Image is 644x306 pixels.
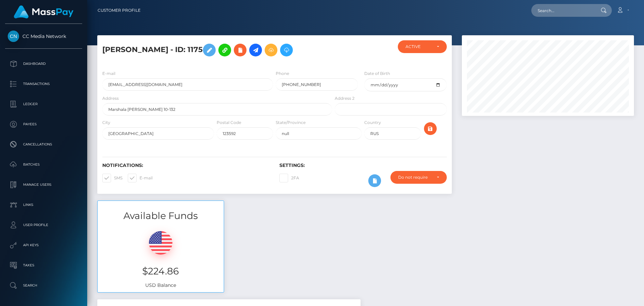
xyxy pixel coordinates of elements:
[102,95,119,101] label: Address
[276,71,289,77] label: Phone
[98,209,224,222] h3: Available Funds
[364,120,381,126] label: Country
[5,76,82,92] a: Transactions
[249,44,262,56] a: Initiate Payout
[390,171,447,184] button: Do not require
[5,96,82,113] a: Ledger
[5,277,82,294] a: Search
[5,176,82,193] a: Manage Users
[8,200,79,210] p: Links
[8,59,79,69] p: Dashboard
[398,40,447,53] button: ACTIVE
[102,174,122,182] label: SMS
[102,40,328,60] h5: [PERSON_NAME] - ID: 1175
[531,4,594,17] input: Search...
[8,160,79,170] p: Batches
[102,71,115,77] label: E-mail
[5,257,82,274] a: Taxes
[98,3,141,17] a: Customer Profile
[398,175,431,180] div: Do not require
[217,120,241,126] label: Postal Code
[8,119,79,129] p: Payees
[8,240,79,250] p: API Keys
[149,231,172,255] img: USD.png
[279,174,299,182] label: 2FA
[8,180,79,190] p: Manage Users
[5,196,82,213] a: Links
[128,174,153,182] label: E-mail
[5,33,82,39] span: CC Media Network
[8,139,79,149] p: Cancellations
[98,223,224,292] div: USD Balance
[5,156,82,173] a: Batches
[103,265,219,278] h3: $224.86
[14,5,73,18] img: MassPay Logo
[276,120,306,126] label: State/Province
[5,217,82,233] a: User Profile
[5,116,82,133] a: Payees
[8,31,19,42] img: CC Media Network
[5,136,82,153] a: Cancellations
[5,55,82,72] a: Dashboard
[364,71,390,77] label: Date of Birth
[102,163,269,168] h6: Notifications:
[8,280,79,291] p: Search
[8,220,79,230] p: User Profile
[8,99,79,109] p: Ledger
[8,260,79,270] p: Taxes
[102,120,110,126] label: City
[279,163,446,168] h6: Settings:
[406,44,431,49] div: ACTIVE
[335,95,355,101] label: Address 2
[8,79,79,89] p: Transactions
[5,237,82,254] a: API Keys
